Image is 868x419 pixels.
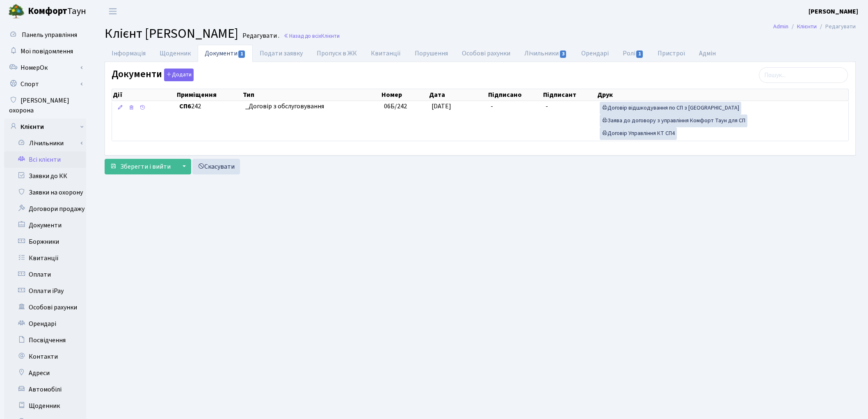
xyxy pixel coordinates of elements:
a: Документи [4,217,86,234]
a: НомерОк [4,60,86,76]
th: Друк [596,89,848,101]
a: Пристрої [651,45,692,62]
b: [PERSON_NAME] [809,7,858,16]
span: 3 [560,50,566,58]
a: Орендарі [4,316,86,332]
th: Приміщення [176,89,242,101]
span: - [491,102,493,111]
a: Оплати [4,266,86,283]
a: Оплати iPay [4,283,86,299]
a: [PERSON_NAME] [809,7,858,16]
th: Дата [428,89,487,101]
a: Спорт [4,76,86,92]
span: 1 [238,50,245,58]
th: Підписант [542,89,596,101]
span: Мої повідомлення [21,47,73,56]
a: Квитанції [4,250,86,266]
th: Номер [381,89,428,101]
a: Клієнти [797,22,817,31]
a: Мої повідомлення [4,43,86,60]
th: Підписано [487,89,542,101]
a: Контакти [4,348,86,365]
button: Переключити навігацію [103,5,123,18]
a: Документи [198,45,253,62]
a: Скасувати [192,159,240,174]
button: Зберегти і вийти [105,159,176,174]
a: Заява до договору з управління Комфорт Таун для СП [600,114,747,127]
span: 1 [636,50,643,58]
a: Інформація [105,45,153,62]
a: Порушення [408,45,455,62]
small: Редагувати . [241,32,279,40]
b: СП6 [179,102,191,111]
label: Документи [112,69,194,81]
a: Особові рахунки [455,45,517,62]
a: Орендарі [574,45,616,62]
input: Пошук... [759,67,848,83]
a: Назад до всіхКлієнти [283,32,340,40]
span: 242 [179,102,238,111]
a: Клієнти [4,119,86,135]
img: logo.png [8,3,25,20]
a: Щоденник [4,398,86,414]
a: Панель управління [4,27,86,43]
a: Квитанції [364,45,408,62]
a: Адреси [4,365,86,381]
span: Панель управління [22,30,77,39]
span: Таун [28,5,86,18]
span: 06Б/242 [384,102,407,111]
span: _Договір з обслуговування [245,102,377,111]
a: Автомобілі [4,381,86,398]
a: Всі клієнти [4,151,86,168]
a: Адмін [692,45,723,62]
a: Лічильники [517,45,574,62]
a: Щоденник [153,45,198,62]
a: Договори продажу [4,201,86,217]
button: Документи [164,69,194,81]
nav: breadcrumb [761,18,868,35]
span: Клієнт [PERSON_NAME] [105,24,238,43]
a: Договір відшкодування по СП з [GEOGRAPHIC_DATA] [600,102,741,114]
a: [PERSON_NAME] охорона [4,92,86,119]
a: Лічильники [9,135,86,151]
a: Заявки на охорону [4,184,86,201]
a: Додати [162,67,194,82]
li: Редагувати [817,22,856,31]
th: Дії [112,89,176,101]
span: - [546,102,548,111]
a: Особові рахунки [4,299,86,316]
b: Комфорт [28,5,67,18]
span: Зберегти і вийти [120,162,171,171]
a: Подати заявку [253,45,310,62]
span: Клієнти [321,32,340,40]
a: Договір Управління КТ СП4 [600,127,677,140]
a: Заявки до КК [4,168,86,184]
a: Admin [773,22,788,31]
span: [DATE] [432,102,451,111]
a: Посвідчення [4,332,86,348]
a: Пропуск в ЖК [310,45,364,62]
th: Тип [242,89,381,101]
a: Ролі [616,45,651,62]
a: Боржники [4,234,86,250]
